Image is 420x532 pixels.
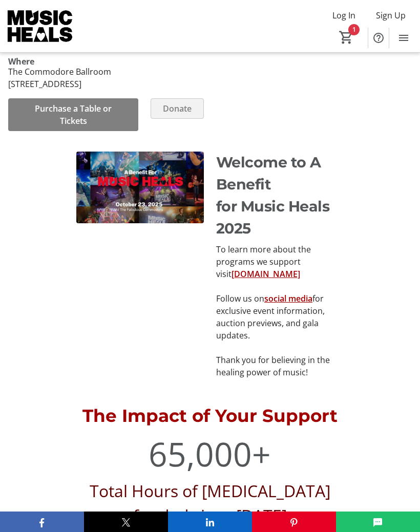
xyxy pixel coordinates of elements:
[76,152,204,223] img: undefined
[8,78,111,90] div: [STREET_ADDRESS]
[368,28,389,48] button: Help
[264,293,312,304] a: social media
[376,9,406,22] span: Sign Up
[393,28,414,48] button: Menu
[8,98,138,131] button: Purchase a Table or Tickets
[216,243,344,280] p: To learn more about the programs we support visit
[8,66,111,78] div: The Commodore Ballroom
[232,268,300,280] a: [DOMAIN_NAME]
[337,28,355,47] button: Cart
[368,7,414,24] button: Sign Up
[82,405,338,427] span: The Impact of Your Support
[84,512,168,532] button: X
[20,102,126,127] span: Purchase a Table or Tickets
[151,98,204,119] button: Donate
[336,512,420,532] button: SMS
[332,9,355,22] span: Log In
[82,430,338,479] div: 65,000+
[216,152,344,196] p: Welcome to A Benefit
[216,196,344,240] p: for Music Heals 2025
[90,480,334,526] span: Total Hours of [MEDICAL_DATA] funded since [DATE]
[168,512,252,532] button: LinkedIn
[252,512,336,532] button: Pinterest
[8,57,34,66] div: Where
[163,102,192,115] span: Donate
[324,7,364,24] button: Log In
[216,354,344,378] p: Thank you for believing in the healing power of music!
[6,7,74,46] img: Music Heals Charitable Foundation's Logo
[216,292,344,342] p: Follow us on for exclusive event information, auction previews, and gala updates.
